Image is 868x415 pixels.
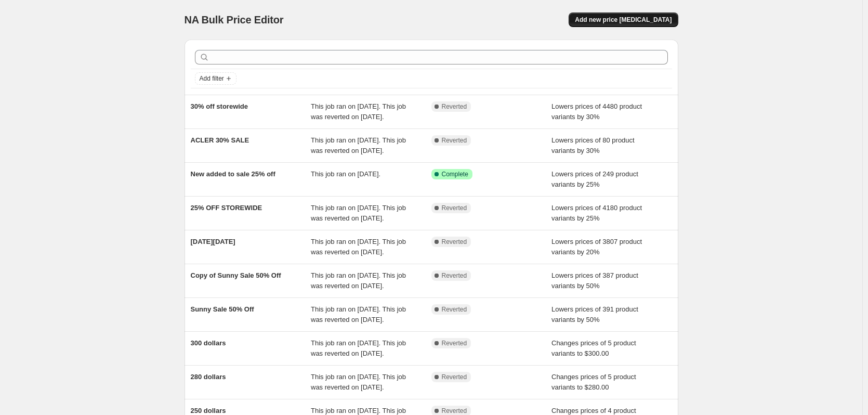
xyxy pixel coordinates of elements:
[311,204,406,222] span: This job ran on [DATE]. This job was reverted on [DATE].
[551,305,638,323] span: Lowers prices of 391 product variants by 50%
[575,16,672,24] span: Add new price [MEDICAL_DATA]
[551,238,642,256] span: Lowers prices of 3807 product variants by 20%
[442,136,467,145] span: Reverted
[442,373,467,381] span: Reverted
[551,271,638,290] span: Lowers prices of 387 product variants by 50%
[191,102,248,110] span: 30% off storewide
[551,102,642,121] span: Lowers prices of 4480 product variants by 30%
[551,136,635,154] span: Lowers prices of 80 product variants by 30%
[191,136,249,144] span: ACLER 30% SALE
[442,170,468,178] span: Complete
[442,305,467,314] span: Reverted
[195,72,236,85] button: Add filter
[551,170,638,188] span: Lowers prices of 249 product variants by 25%
[442,102,467,111] span: Reverted
[191,339,226,347] span: 300 dollars
[569,12,678,27] button: Add new price [MEDICAL_DATA]
[442,339,467,347] span: Reverted
[442,407,467,415] span: Reverted
[311,170,380,178] span: This job ran on [DATE].
[191,238,235,245] span: [DATE][DATE]
[442,271,467,280] span: Reverted
[191,373,226,381] span: 280 dollars
[311,339,406,357] span: This job ran on [DATE]. This job was reverted on [DATE].
[185,14,284,25] span: NA Bulk Price Editor
[191,407,226,414] span: 250 dollars
[191,305,254,313] span: Sunny Sale 50% Off
[311,102,406,121] span: This job ran on [DATE]. This job was reverted on [DATE].
[551,339,636,357] span: Changes prices of 5 product variants to $300.00
[311,136,406,154] span: This job ran on [DATE]. This job was reverted on [DATE].
[200,74,224,83] span: Add filter
[191,271,281,279] span: Copy of Sunny Sale 50% Off
[442,238,467,246] span: Reverted
[442,204,467,212] span: Reverted
[311,305,406,323] span: This job ran on [DATE]. This job was reverted on [DATE].
[311,373,406,391] span: This job ran on [DATE]. This job was reverted on [DATE].
[311,238,406,256] span: This job ran on [DATE]. This job was reverted on [DATE].
[191,170,275,178] span: New added to sale 25% off
[191,204,262,212] span: 25% OFF STOREWIDE
[551,373,636,391] span: Changes prices of 5 product variants to $280.00
[551,204,642,222] span: Lowers prices of 4180 product variants by 25%
[311,271,406,290] span: This job ran on [DATE]. This job was reverted on [DATE].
